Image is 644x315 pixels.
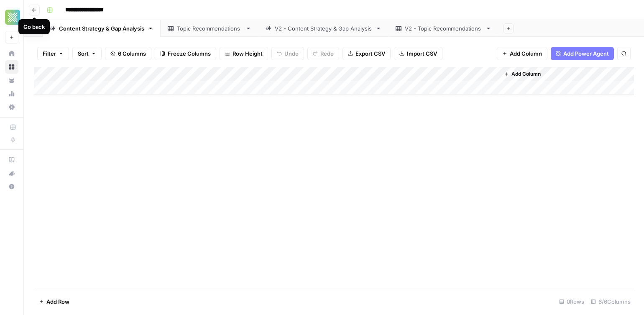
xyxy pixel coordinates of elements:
a: Usage [5,87,18,100]
span: Sort [78,49,89,58]
a: Topic Recommendations [161,20,258,37]
div: 6/6 Columns [588,295,634,308]
button: Row Height [220,47,268,60]
span: Add Column [511,70,541,78]
a: Browse [5,60,18,74]
button: Help + Support [5,180,18,193]
a: Content Strategy & Gap Analysis [43,20,161,37]
div: Content Strategy & Gap Analysis [59,24,144,33]
span: Undo [284,49,299,58]
button: Undo [271,47,304,60]
button: Import CSV [394,47,442,60]
span: Filter [43,49,56,58]
a: Home [5,47,18,60]
button: 6 Columns [105,47,151,60]
button: Filter [37,47,69,60]
button: Add Power Agent [551,47,614,60]
span: Row Height [233,49,263,58]
span: Add Row [46,297,69,306]
span: 6 Columns [118,49,146,58]
button: Add Column [501,69,544,79]
a: V2 - Content Strategy & Gap Analysis [258,20,388,37]
a: V2 - Topic Recommendations [388,20,498,37]
div: V2 - Topic Recommendations [405,24,482,33]
div: V2 - Content Strategy & Gap Analysis [275,24,372,33]
a: Settings [5,100,18,114]
a: AirOps Academy [5,153,18,166]
span: Add Column [510,49,542,58]
span: Export CSV [355,49,385,58]
span: Add Power Agent [563,49,609,58]
span: Import CSV [407,49,437,58]
img: Xponent21 Logo [5,10,20,25]
div: 0 Rows [556,295,588,308]
button: Freeze Columns [155,47,216,60]
button: Redo [307,47,339,60]
button: Add Row [34,295,74,308]
div: Topic Recommendations [177,24,242,33]
span: Redo [320,49,334,58]
button: What's new? [5,166,18,180]
button: Export CSV [342,47,391,60]
div: What's new? [5,167,18,179]
button: Workspace: Xponent21 [5,7,18,28]
a: Your Data [5,74,18,87]
button: Sort [72,47,102,60]
button: Add Column [497,47,547,60]
span: Freeze Columns [168,49,211,58]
